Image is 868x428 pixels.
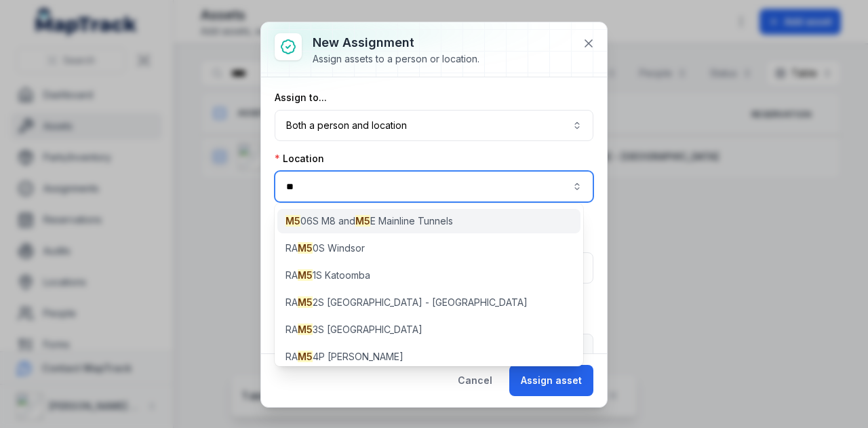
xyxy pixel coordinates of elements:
span: RA 4P [PERSON_NAME] [285,350,403,364]
span: RA 1S Katoomba [285,269,370,282]
span: RA 3S [GEOGRAPHIC_DATA] [285,323,422,336]
span: M5 [298,242,313,254]
span: M5 [298,296,313,308]
button: Cancel [446,365,504,396]
h3: New assignment [313,33,479,52]
div: Assign assets to a person or location. [313,52,479,66]
span: M5 [355,215,370,227]
span: M5 [285,215,300,227]
span: RA 0S Windsor [285,241,365,255]
span: M5 [298,324,313,335]
label: Assign to... [275,91,327,104]
span: M5 [298,351,313,362]
button: Assign asset [509,365,593,396]
span: 06S M8 and E Mainline Tunnels [285,214,453,228]
span: RA 2S [GEOGRAPHIC_DATA] - [GEOGRAPHIC_DATA] [285,296,528,309]
span: M5 [298,269,313,281]
label: Location [275,152,324,166]
button: Both a person and location [275,110,593,141]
